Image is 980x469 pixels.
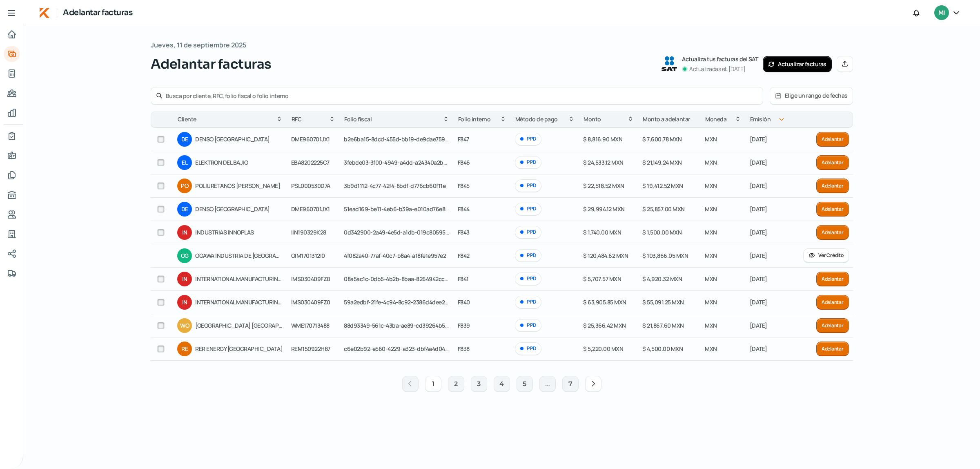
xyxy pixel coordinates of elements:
[4,65,20,82] a: Tus créditos
[4,147,20,164] a: Información general
[705,345,717,353] span: MXN
[816,202,849,217] button: Adelantar
[177,295,192,310] div: IN
[166,92,758,100] input: Busca por cliente, RFC, folio fiscal o folio interno
[583,205,625,213] span: $ 29,994.12 MXN
[750,159,767,166] span: [DATE]
[4,226,20,242] a: Industria
[642,298,684,306] span: $ 55,091.25 MXN
[4,26,20,42] a: Inicio
[195,344,283,354] span: RER ENERGY [GEOGRAPHIC_DATA]
[583,345,623,353] span: $ 5,220.00 MXN
[425,376,441,392] button: 1
[177,132,192,147] div: DE
[750,298,767,306] span: [DATE]
[4,265,20,281] a: Colateral
[705,252,717,259] span: MXN
[195,181,283,191] span: POLIURETANOS [PERSON_NAME]
[4,246,20,262] a: Redes sociales
[763,56,832,72] button: Actualizar facturas
[816,225,849,240] button: Adelantar
[177,342,192,356] div: RE
[494,376,510,392] button: 4
[770,87,853,104] button: Elige un rango de fechas
[643,114,690,124] span: Monto a adelantar
[292,114,302,124] span: RFC
[583,275,621,283] span: $ 5,707.57 MXN
[689,64,746,74] p: Actualizadas el: [DATE]
[4,128,20,144] a: Mi contrato
[816,155,849,170] button: Adelantar
[195,274,283,284] span: INTERNATIONAL MANUFACTURING SOLUTIONS OPERACIONES
[195,134,283,144] span: DENSO [GEOGRAPHIC_DATA]
[515,319,541,332] div: PPD
[291,298,330,306] span: IMS030409FZ0
[816,318,849,333] button: Adelantar
[458,298,470,306] span: F840
[458,159,470,166] span: F846
[583,135,622,143] span: $ 8,816.90 MXN
[458,182,470,190] span: F845
[816,179,849,193] button: Adelantar
[4,85,20,101] a: Pago a proveedores
[291,159,330,166] span: EBA8202225C7
[458,275,469,283] span: F841
[583,322,626,329] span: $ 25,366.42 MXN
[291,182,330,190] span: PSL000530D7A
[458,228,470,236] span: F843
[4,187,20,203] a: Buró de crédito
[63,7,132,19] h1: Adelantar facturas
[344,298,450,306] span: 59a2edbf-21fe-4c94-8c92-2386d4dee217
[750,114,771,124] span: Emisión
[195,321,283,331] span: [GEOGRAPHIC_DATA] [GEOGRAPHIC_DATA]
[344,252,446,259] span: 4f082a40-77af-40c7-b8a4-a18fe1e957e2
[750,275,767,283] span: [DATE]
[458,252,470,259] span: F842
[344,182,445,190] span: 3b9d1112-4c77-42f4-8bdf-d776cb60f11e
[642,345,683,353] span: $ 4,500.00 MXN
[750,205,767,213] span: [DATE]
[515,226,541,239] div: PPD
[344,135,454,143] span: b2e6ba15-8dcd-455d-bb19-de9dae75910a
[642,275,682,283] span: $ 4,920.32 MXN
[816,272,849,286] button: Adelantar
[195,251,283,261] span: OGAWA INDUSTRIA DE [GEOGRAPHIC_DATA]
[750,228,767,236] span: [DATE]
[151,39,246,51] span: Jueves, 11 de septiembre 2025
[515,156,541,169] div: PPD
[583,182,624,190] span: $ 22,518.52 MXN
[195,158,283,167] span: ELEKTRON DEL BAJIO
[4,105,20,121] a: Mis finanzas
[661,56,677,71] img: SAT logo
[177,248,192,263] div: OG
[642,135,682,143] span: $ 7,600.78 MXN
[448,376,464,392] button: 2
[4,46,20,62] a: Adelantar facturas
[584,114,601,124] span: Monto
[458,322,470,329] span: F839
[750,252,767,259] span: [DATE]
[816,132,849,147] button: Adelantar
[177,202,192,217] div: DE
[515,114,558,124] span: Método de pago
[344,275,453,283] span: 08a5ac1c-0db5-4b2b-8baa-8264942cc197
[583,228,621,236] span: $ 1,740.00 MXN
[750,322,767,329] span: [DATE]
[344,159,451,166] span: 3febde03-3f00-4949-a4dd-a24340a2b9f7
[705,182,717,190] span: MXN
[458,114,491,124] span: Folio interno
[344,114,372,124] span: Folio fiscal
[642,182,683,190] span: $ 19,412.52 MXN
[816,295,849,310] button: Adelantar
[177,155,192,170] div: EL
[803,248,849,263] button: Ver Crédito
[291,135,330,143] span: DME960701JX1
[151,54,272,74] span: Adelantar facturas
[705,275,717,283] span: MXN
[682,54,758,64] p: Actualiza tus facturas del SAT
[515,249,541,262] div: PPD
[195,204,283,214] span: DENSO [GEOGRAPHIC_DATA]
[705,114,726,124] span: Moneda
[750,135,767,143] span: [DATE]
[583,159,624,166] span: $ 24,533.12 MXN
